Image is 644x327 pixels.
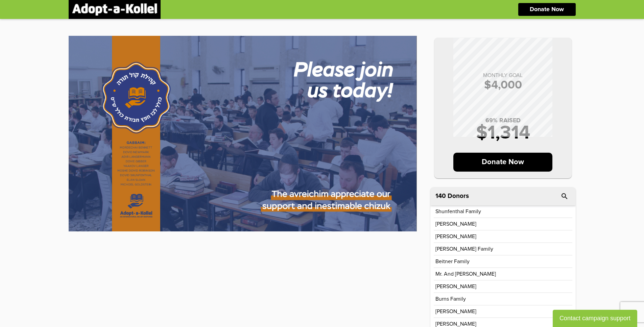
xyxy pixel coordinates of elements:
[453,153,552,172] p: Donate Now
[435,296,466,302] p: Burns Family
[435,309,476,314] p: [PERSON_NAME]
[435,193,446,199] span: 140
[435,271,496,277] p: Mr. and [PERSON_NAME]
[435,259,470,264] p: Beitner Family
[435,246,493,252] p: [PERSON_NAME] Family
[441,73,565,78] p: MONTHLY GOAL
[435,321,476,327] p: [PERSON_NAME]
[441,79,565,91] p: $
[69,36,417,231] img: wIXMKzDbdW.sHfyl5CMYm.jpg
[530,6,564,12] p: Donate Now
[72,3,157,16] img: logonobg.png
[553,310,637,327] button: Contact campaign support
[435,221,476,227] p: [PERSON_NAME]
[448,193,469,199] p: Donors
[435,234,476,239] p: [PERSON_NAME]
[435,284,476,289] p: [PERSON_NAME]
[560,192,569,200] i: search
[435,209,481,214] p: Shunfenthal Family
